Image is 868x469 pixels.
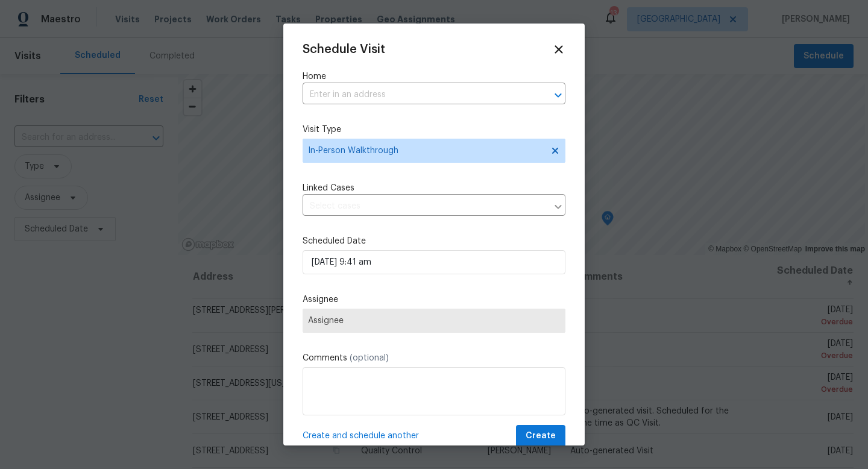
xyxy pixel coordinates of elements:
[308,316,560,326] span: Assignee
[350,354,389,362] span: (optional)
[552,43,565,56] span: Close
[303,182,354,194] span: Linked Cases
[303,430,419,442] span: Create and schedule another
[303,250,565,274] input: M/D/YYYY
[550,87,567,104] button: Open
[303,71,565,83] label: Home
[308,145,542,157] span: In-Person Walkthrough
[303,294,565,306] label: Assignee
[303,235,565,247] label: Scheduled Date
[303,43,385,55] span: Schedule Visit
[516,425,565,447] button: Create
[303,197,547,216] input: Select cases
[526,429,556,444] span: Create
[303,86,532,104] input: Enter in an address
[303,124,565,136] label: Visit Type
[303,352,565,364] label: Comments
